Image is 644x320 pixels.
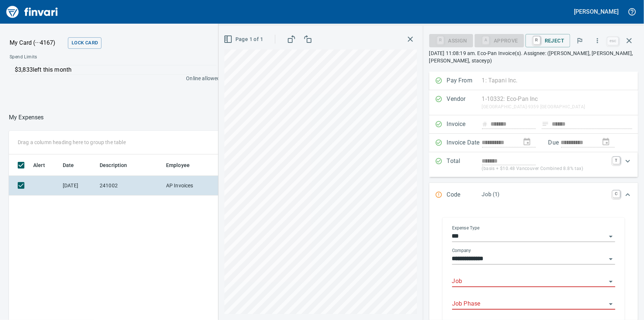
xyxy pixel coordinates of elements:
[63,161,74,170] span: Date
[166,161,199,170] span: Employee
[429,152,638,177] div: Expand
[68,37,101,49] button: Lock Card
[100,161,137,170] span: Description
[163,176,218,195] td: AP Invoices
[4,3,60,21] img: Finvari
[452,226,479,230] label: Expense Type
[429,183,638,207] div: Expand
[606,276,616,287] button: Open
[4,75,220,82] p: Online allowed
[18,139,126,146] p: Drag a column heading here to group the table
[613,157,620,164] a: T
[166,161,190,170] span: Employee
[475,37,524,43] div: Job required
[572,33,588,49] button: Flag
[606,254,616,264] button: Open
[607,37,619,45] a: esc
[60,176,97,195] td: [DATE]
[9,113,44,122] p: My Expenses
[452,248,471,253] label: Company
[10,38,65,47] p: My Card (···4167)
[606,32,638,50] span: Close invoice
[533,36,540,44] a: R
[100,161,127,170] span: Description
[606,231,616,242] button: Open
[33,161,45,170] span: Alert
[526,34,570,47] button: RReject
[606,299,616,309] button: Open
[72,39,98,47] span: Lock Card
[33,161,55,170] span: Alert
[429,50,638,64] p: [DATE] 11:08:19 am. Eco-Pan Invoice(s). Assignee: ([PERSON_NAME], [PERSON_NAME], [PERSON_NAME], s...
[9,113,44,122] nav: breadcrumb
[572,6,620,17] button: [PERSON_NAME]
[613,190,620,198] a: C
[429,37,473,43] div: Assign
[589,33,606,49] button: More
[15,65,217,74] p: $3,833 left this month
[531,34,564,47] span: Reject
[574,8,619,16] h5: [PERSON_NAME]
[482,190,608,199] p: Job (1)
[222,33,266,46] button: Page 1 of 1
[97,176,163,195] td: 241002
[63,161,84,170] span: Date
[447,157,482,173] p: Total
[225,35,263,44] span: Page 1 of 1
[10,54,128,61] span: Spend Limits
[482,165,608,173] p: (basis + $10.48 Vancouver Combined 8.8% tax)
[447,190,482,200] p: Code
